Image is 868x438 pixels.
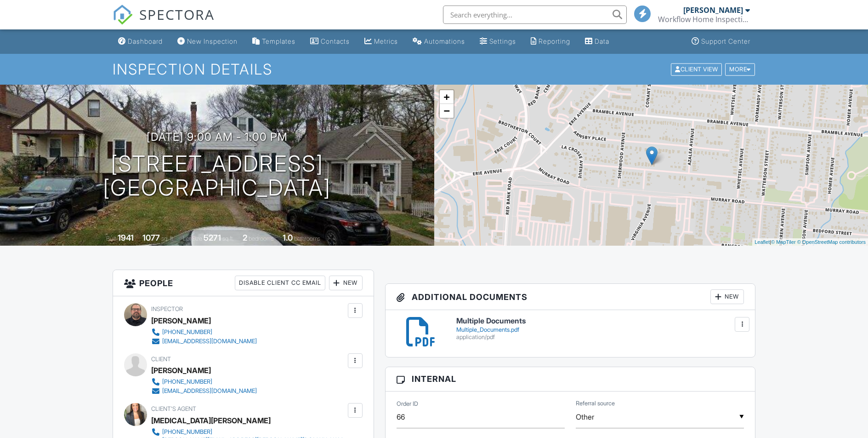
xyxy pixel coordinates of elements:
[321,37,350,45] div: Contacts
[710,289,744,304] div: New
[204,233,221,242] div: 5271
[222,235,234,242] span: sq.ft.
[361,33,402,50] a: Metrics
[128,37,163,45] div: Dashboard
[595,37,609,45] div: Data
[243,233,247,242] div: 2
[151,314,211,328] div: [PERSON_NAME]
[670,65,724,72] a: Client View
[151,356,171,363] span: Client
[424,37,465,45] div: Automations
[161,235,174,242] span: sq. ft.
[162,378,212,386] div: [PHONE_NUMBER]
[539,37,570,45] div: Reporting
[151,337,257,346] a: [EMAIL_ADDRESS][DOMAIN_NAME]
[142,233,160,242] div: 1077
[683,6,743,15] div: [PERSON_NAME]
[456,334,744,341] div: application/pdf
[397,400,418,408] label: Order ID
[476,33,520,50] a: Settings
[151,305,183,312] span: Inspector
[701,37,750,45] div: Support Center
[771,239,796,245] a: © MapTiler
[151,377,257,386] a: [PHONE_NUMBER]
[527,33,574,50] a: Reporting
[489,37,516,45] div: Settings
[151,386,257,396] a: [EMAIL_ADDRESS][DOMAIN_NAME]
[103,152,331,201] h1: [STREET_ADDRESS] [GEOGRAPHIC_DATA]
[106,235,116,242] span: Built
[671,63,722,75] div: Client View
[113,61,756,77] h1: Inspection Details
[306,33,353,50] a: Contacts
[151,328,257,337] a: [PHONE_NUMBER]
[262,37,295,45] div: Templates
[581,33,613,50] a: Data
[113,12,215,32] a: SPECTORA
[409,33,469,50] a: Automations (Basic)
[235,276,325,290] div: Disable Client CC Email
[456,326,744,334] div: Multiple_Documents.pdf
[294,235,320,242] span: bathrooms
[725,63,755,75] div: More
[752,238,868,246] div: |
[249,33,299,50] a: Templates
[440,90,454,104] a: Zoom in
[440,104,454,118] a: Zoom out
[443,6,627,24] input: Search everything...
[114,33,166,50] a: Dashboard
[688,33,754,50] a: Support Center
[162,328,212,336] div: [PHONE_NUMBER]
[658,15,750,24] div: Workflow Home Inspections
[576,399,615,408] label: Referral source
[283,233,293,242] div: 1.0
[113,5,133,25] img: The Best Home Inspection Software - Spectora
[139,5,215,24] span: SPECTORA
[113,270,374,296] h3: People
[174,33,241,50] a: New Inspection
[386,367,755,391] h3: Internal
[151,414,271,427] a: [MEDICAL_DATA][PERSON_NAME]
[456,317,744,340] a: Multiple Documents Multiple_Documents.pdf application/pdf
[249,235,274,242] span: bedrooms
[187,37,238,45] div: New Inspection
[151,427,346,437] a: [PHONE_NUMBER]
[147,131,288,143] h3: [DATE] 9:00 am - 1:00 pm
[151,405,196,412] span: Client's Agent
[118,233,134,242] div: 1941
[374,37,398,45] div: Metrics
[456,317,744,325] h6: Multiple Documents
[797,239,866,245] a: © OpenStreetMap contributors
[329,276,363,290] div: New
[386,284,755,310] h3: Additional Documents
[162,338,257,345] div: [EMAIL_ADDRESS][DOMAIN_NAME]
[755,239,770,245] a: Leaflet
[162,428,212,436] div: [PHONE_NUMBER]
[162,387,257,395] div: [EMAIL_ADDRESS][DOMAIN_NAME]
[183,235,202,242] span: Lot Size
[151,363,211,377] div: [PERSON_NAME]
